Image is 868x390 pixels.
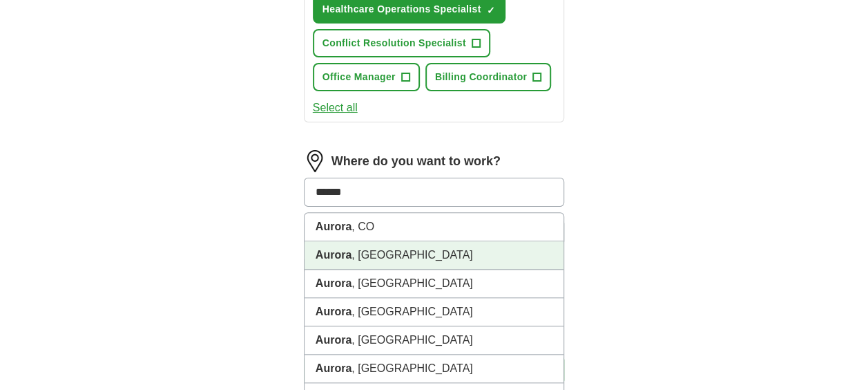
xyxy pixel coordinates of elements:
li: , [GEOGRAPHIC_DATA] [305,298,564,326]
button: Office Manager [313,63,420,91]
span: Office Manager [322,70,396,84]
button: Select all [313,100,358,116]
li: , [GEOGRAPHIC_DATA] [305,270,564,298]
button: Billing Coordinator [425,63,551,91]
li: , [GEOGRAPHIC_DATA] [305,326,564,355]
strong: Aurora [316,334,351,346]
li: , [GEOGRAPHIC_DATA] [305,241,564,270]
span: Billing Coordinator [435,70,527,84]
button: Conflict Resolution Specialist [313,29,490,57]
span: Conflict Resolution Specialist [322,36,466,50]
span: ✓ [487,5,495,16]
strong: Aurora [316,277,351,289]
img: location.png [304,150,326,172]
span: Healthcare Operations Specialist [322,2,481,17]
strong: Aurora [316,249,351,261]
label: Where do you want to work? [331,152,501,171]
strong: Aurora [316,306,351,317]
strong: Aurora [316,362,351,374]
strong: Aurora [316,221,351,232]
li: , CO [305,213,564,241]
li: , [GEOGRAPHIC_DATA] [305,355,564,383]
